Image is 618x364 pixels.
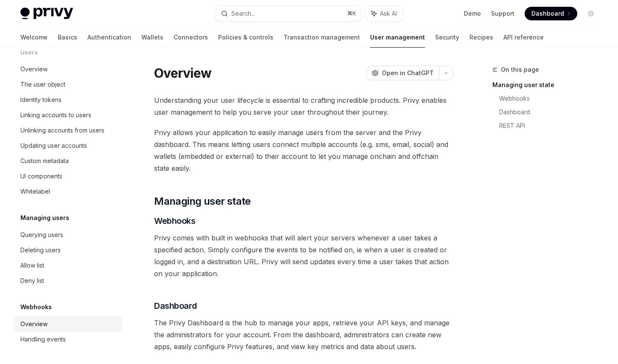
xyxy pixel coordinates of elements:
[14,123,122,138] a: Unlinking accounts from users
[435,27,459,48] a: Security
[141,27,163,48] a: Wallets
[20,276,44,286] div: Deny list
[20,260,44,271] div: Allow list
[20,186,50,197] div: Whitelabel
[382,69,434,77] span: Open in ChatGPT
[14,184,122,199] a: Whitelabel
[492,78,604,92] a: Managing user state
[14,62,122,77] a: Overview
[231,8,255,19] div: Search...
[499,92,604,105] a: Webhooks
[14,316,122,332] a: Overview
[20,64,48,74] div: Overview
[154,94,453,118] span: Understanding your user lifecycle is essential to crafting incredible products. Privy enables use...
[154,300,197,312] span: Dashboard
[174,27,208,48] a: Connectors
[347,10,356,17] span: ⌘ K
[491,9,514,18] a: Support
[14,332,122,347] a: Handling events
[154,65,211,81] h1: Overview
[20,141,87,151] div: Updating user accounts
[87,27,131,48] a: Authentication
[20,95,62,105] div: Identity tokens
[20,110,91,120] div: Linking accounts to users
[20,334,66,344] div: Handling events
[503,27,544,48] a: API reference
[14,273,122,288] a: Deny list
[14,107,122,123] a: Linking accounts to users
[20,230,63,240] div: Querying users
[366,66,439,80] button: Open in ChatGPT
[218,27,273,48] a: Policies & controls
[584,7,598,20] button: Toggle dark mode
[215,6,362,21] button: Search...⌘K
[14,169,122,184] a: UI components
[14,138,122,153] a: Updating user accounts
[20,79,65,90] div: The user object
[20,319,48,329] div: Overview
[501,65,539,75] span: On this page
[14,153,122,169] a: Custom metadata
[14,227,122,243] a: Querying users
[531,9,564,18] span: Dashboard
[14,77,122,92] a: The user object
[154,232,453,279] span: Privy comes with built in webhooks that will alert your servers whenever a user takes a specified...
[499,119,604,133] a: REST API
[20,245,61,255] div: Deleting users
[380,9,397,18] span: Ask AI
[469,27,493,48] a: Recipes
[154,317,453,353] span: The Privy Dashboard is the hub to manage your apps, retrieve your API keys, and manage the admini...
[20,27,48,48] a: Welcome
[14,243,122,258] a: Deleting users
[154,127,453,174] span: Privy allows your application to easily manage users from the server and the Privy dashboard. Thi...
[154,215,195,227] span: Webhooks
[499,105,604,119] a: Dashboard
[525,7,577,20] a: Dashboard
[20,156,69,166] div: Custom metadata
[14,92,122,107] a: Identity tokens
[365,6,403,21] button: Ask AI
[14,258,122,273] a: Allow list
[154,195,251,208] span: Managing user state
[464,9,481,18] a: Demo
[284,27,360,48] a: Transaction management
[20,125,104,135] div: Unlinking accounts from users
[58,27,77,48] a: Basics
[20,213,69,223] h5: Managing users
[20,171,62,181] div: UI components
[20,302,52,312] h5: Webhooks
[370,27,425,48] a: User management
[20,8,73,20] img: light logo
